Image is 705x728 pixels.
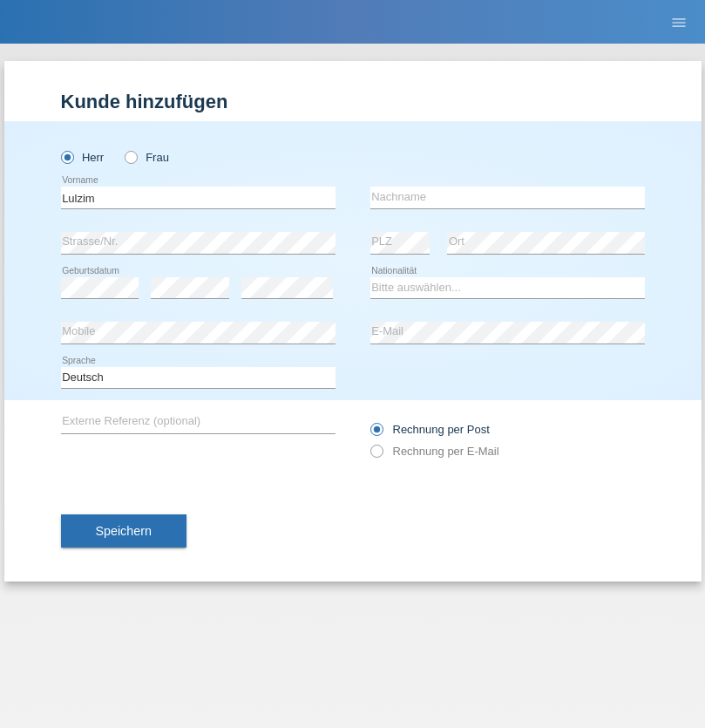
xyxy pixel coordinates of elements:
[61,91,645,112] h1: Kunde hinzufügen
[61,151,105,164] label: Herr
[670,14,688,31] i: menu
[125,151,136,162] input: Frau
[61,514,186,548] button: Speichern
[61,151,72,162] input: Herr
[370,445,382,466] input: Rechnung per E-Mail
[125,151,169,164] label: Frau
[370,445,499,458] label: Rechnung per E-Mail
[96,524,152,538] span: Speichern
[661,17,696,27] a: menu
[370,423,382,445] input: Rechnung per Post
[370,423,490,436] label: Rechnung per Post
